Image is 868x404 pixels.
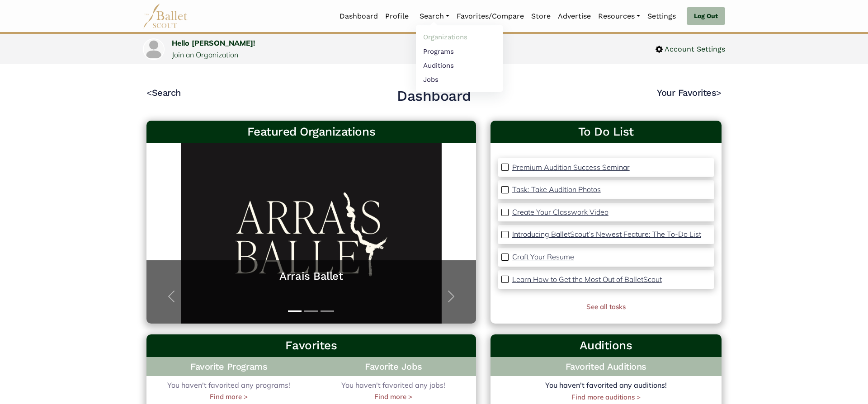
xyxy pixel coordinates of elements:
[210,391,248,402] a: Find more >
[644,7,679,26] a: Settings
[512,229,701,240] a: Introducing BalletScout’s Newest Feature: The To-Do List
[657,87,722,98] a: Your Favorites>
[687,7,725,25] a: Log Out
[311,357,476,376] h4: Favorite Jobs
[512,207,609,216] p: Create Your Classwork Video
[512,251,574,263] a: Craft Your Resume
[154,338,469,353] h3: Favorites
[416,30,503,44] a: Organizations
[146,87,152,98] code: <
[512,274,662,286] a: Learn How to Get the Most Out of BalletScout
[374,391,412,402] a: Find more >
[416,25,503,92] ul: Resources
[663,43,725,55] span: Account Settings
[512,230,701,239] p: Introducing BalletScout’s Newest Feature: The To-Do List
[453,7,528,26] a: Favorites/Compare
[382,7,412,26] a: Profile
[498,338,714,353] h3: Auditions
[512,185,601,194] p: Task: Take Audition Photos
[554,7,594,26] a: Advertise
[288,306,302,316] button: Slide 1
[172,50,238,59] a: Join an Organization
[512,275,662,284] p: Learn How to Get the Most Out of BalletScout
[512,184,601,196] a: Task: Take Audition Photos
[498,124,714,140] a: To Do List
[528,7,554,26] a: Store
[416,44,503,58] a: Programs
[594,7,644,26] a: Resources
[512,162,630,174] a: Premium Audition Success Seminar
[656,43,725,55] a: Account Settings
[571,393,641,401] a: Find more auditions >
[154,124,469,140] h3: Featured Organizations
[397,87,471,106] h2: Dashboard
[146,380,311,402] div: You haven't favorited any programs!
[156,269,467,283] a: Arrais Ballet
[146,87,181,98] a: <Search
[144,39,164,59] img: profile picture
[512,252,574,261] p: Craft Your Resume
[311,380,476,402] div: You haven't favorited any jobs!
[586,302,626,311] a: See all tasks
[416,58,503,72] a: Auditions
[304,306,318,316] button: Slide 2
[498,361,714,372] h4: Favorited Auditions
[146,357,311,376] h4: Favorite Programs
[716,87,722,98] code: >
[416,72,503,86] a: Jobs
[491,380,722,391] p: You haven't favorited any auditions!
[321,306,334,316] button: Slide 3
[336,7,382,26] a: Dashboard
[416,7,453,26] a: Search
[172,38,255,47] a: Hello [PERSON_NAME]!
[512,163,630,172] p: Premium Audition Success Seminar
[512,207,609,218] a: Create Your Classwork Video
